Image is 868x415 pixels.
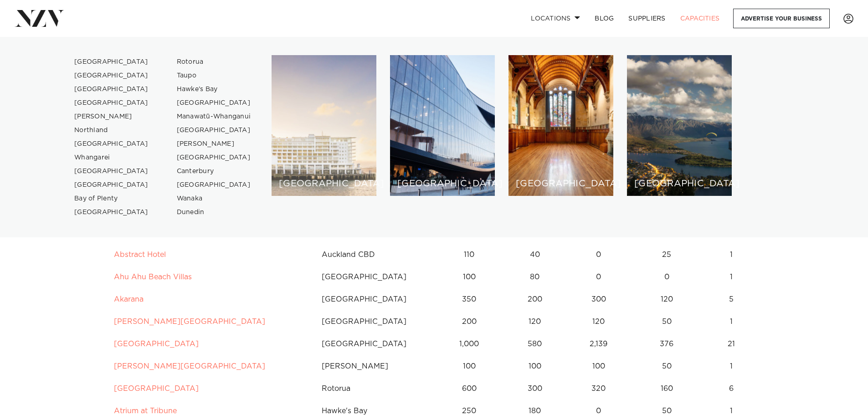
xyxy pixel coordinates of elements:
a: [GEOGRAPHIC_DATA] [67,178,156,192]
a: Wanaka [169,192,258,205]
td: 350 [433,288,506,311]
a: [GEOGRAPHIC_DATA] [114,340,199,348]
td: 120 [505,311,564,333]
a: Taupo [169,69,258,82]
a: [GEOGRAPHIC_DATA] [169,151,258,164]
td: 110 [433,244,506,266]
td: Rotorua [314,378,433,400]
td: 376 [633,333,701,355]
a: [GEOGRAPHIC_DATA] [67,96,156,110]
td: 0 [633,266,701,288]
a: [GEOGRAPHIC_DATA] [67,164,156,178]
a: [PERSON_NAME][GEOGRAPHIC_DATA] [114,363,265,370]
td: 1 [701,266,762,288]
td: 200 [433,311,506,333]
td: 300 [505,378,564,400]
td: 580 [505,333,564,355]
td: [GEOGRAPHIC_DATA] [314,266,433,288]
a: [GEOGRAPHIC_DATA] [169,96,258,110]
a: Akarana [114,296,144,303]
a: Manawatū-Whanganui [169,110,258,123]
td: 600 [433,378,506,400]
a: Hawke's Bay [169,82,258,96]
td: 1 [701,311,762,333]
a: Locations [524,9,587,28]
td: 40 [505,244,564,266]
a: Capacities [673,9,727,28]
td: 100 [433,266,506,288]
td: 0 [564,244,633,266]
td: 80 [505,266,564,288]
td: 120 [633,288,701,311]
td: 1,000 [433,333,506,355]
td: 50 [633,311,701,333]
a: [GEOGRAPHIC_DATA] [67,69,156,82]
a: Christchurch venues [GEOGRAPHIC_DATA] [508,55,613,196]
td: Auckland CBD [314,244,433,266]
td: [GEOGRAPHIC_DATA] [314,288,433,311]
a: [GEOGRAPHIC_DATA] [67,137,156,151]
a: BLOG [587,9,621,28]
td: [GEOGRAPHIC_DATA] [314,311,433,333]
td: 100 [564,355,633,378]
h6: [GEOGRAPHIC_DATA] [634,179,724,189]
td: 50 [633,355,701,378]
a: [GEOGRAPHIC_DATA] [114,385,199,392]
a: [GEOGRAPHIC_DATA] [67,55,156,69]
a: Advertise your business [733,9,830,28]
a: [PERSON_NAME] [169,137,258,151]
td: 5 [701,288,762,311]
td: 0 [564,266,633,288]
a: [GEOGRAPHIC_DATA] [67,205,156,219]
a: Rotorua [169,55,258,69]
td: 320 [564,378,633,400]
h6: [GEOGRAPHIC_DATA] [516,179,606,189]
a: Auckland venues [GEOGRAPHIC_DATA] [272,55,376,196]
td: 160 [633,378,701,400]
td: 100 [505,355,564,378]
td: 25 [633,244,701,266]
a: Dunedin [169,205,258,219]
a: [PERSON_NAME] [67,110,156,123]
a: Abstract Hotel [114,251,166,258]
td: 6 [701,378,762,400]
td: 1 [701,244,762,266]
h6: [GEOGRAPHIC_DATA] [279,179,369,189]
a: Wellington venues [GEOGRAPHIC_DATA] [390,55,495,196]
a: Whangarei [67,151,156,164]
a: [GEOGRAPHIC_DATA] [169,178,258,192]
a: Bay of Plenty [67,192,156,205]
td: 300 [564,288,633,311]
a: SUPPLIERS [621,9,673,28]
h6: [GEOGRAPHIC_DATA] [397,179,488,189]
a: Northland [67,123,156,137]
td: 2,139 [564,333,633,355]
a: [GEOGRAPHIC_DATA] [169,123,258,137]
td: 120 [564,311,633,333]
td: 21 [701,333,762,355]
td: 200 [505,288,564,311]
td: 100 [433,355,506,378]
a: [GEOGRAPHIC_DATA] [67,82,156,96]
img: nzv-logo.png [15,10,64,26]
a: Atrium at Tribune [114,407,177,415]
a: [PERSON_NAME][GEOGRAPHIC_DATA] [114,318,265,325]
td: [PERSON_NAME] [314,355,433,378]
a: Canterbury [169,164,258,178]
td: [GEOGRAPHIC_DATA] [314,333,433,355]
td: 1 [701,355,762,378]
a: Ahu Ahu Beach Villas [114,273,192,281]
a: Queenstown venues [GEOGRAPHIC_DATA] [627,55,732,196]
